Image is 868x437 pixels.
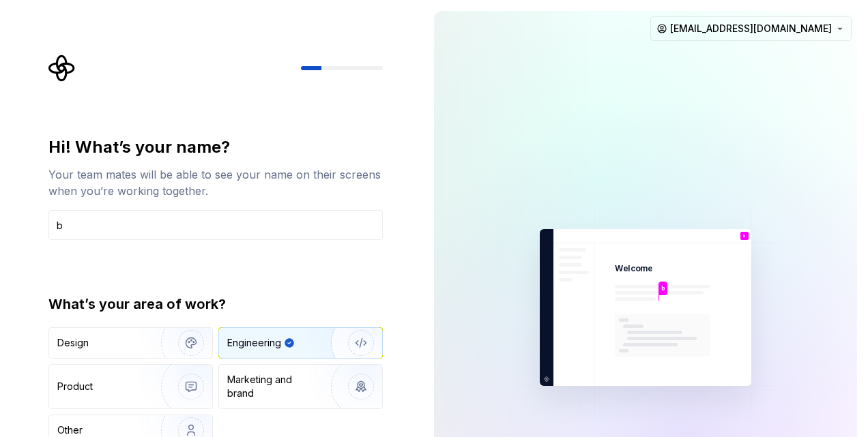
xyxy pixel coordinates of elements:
[743,234,746,238] p: b
[57,423,83,437] div: Other
[615,263,652,274] p: Welcome
[48,210,383,240] input: Han Solo
[57,380,93,393] div: Product
[48,136,383,158] div: Hi! What’s your name?
[227,373,319,400] div: Marketing and brand
[48,295,383,314] div: What’s your area of work?
[48,166,383,199] div: Your team mates will be able to see your name on their screens when you’re working together.
[57,336,89,350] div: Design
[650,16,852,41] button: [EMAIL_ADDRESS][DOMAIN_NAME]
[48,55,76,82] svg: Supernova Logo
[227,336,281,350] div: Engineering
[661,284,665,292] p: b
[670,22,832,35] span: [EMAIL_ADDRESS][DOMAIN_NAME]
